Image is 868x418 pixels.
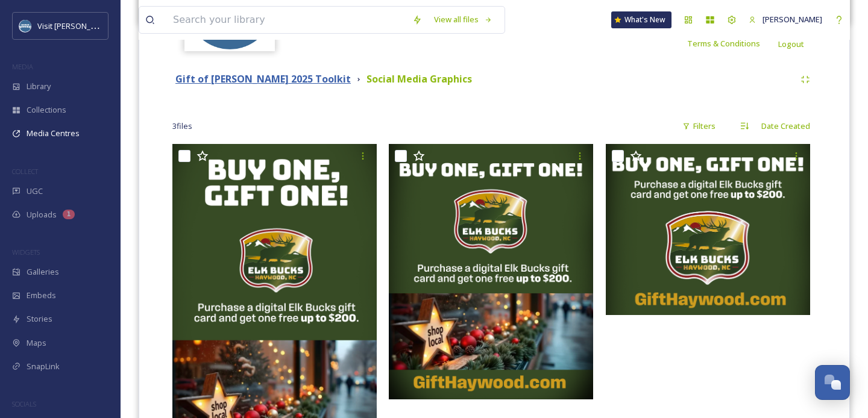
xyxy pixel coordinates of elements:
img: 2.png [389,144,593,399]
img: 1.png [606,144,810,315]
span: WIDGETS [12,248,40,257]
span: Media Centres [27,128,80,139]
div: Filters [676,114,722,138]
span: Stories [27,313,52,325]
a: View all files [428,8,498,31]
strong: Social Media Graphics [366,72,472,86]
img: images.png [19,20,31,32]
span: Galleries [27,266,59,278]
a: [PERSON_NAME] [743,8,828,31]
span: SnapLink [27,361,60,372]
span: Maps [27,337,46,349]
span: [PERSON_NAME] [763,14,822,25]
span: Uploads [27,209,57,220]
a: What's New [611,11,671,28]
button: Open Chat [815,365,850,400]
span: 3 file s [172,120,192,132]
a: Terms & Conditions [687,36,778,51]
input: Search your library [167,7,406,33]
span: Visit [PERSON_NAME] [37,20,114,31]
span: COLLECT [12,167,38,176]
span: Collections [27,104,66,116]
span: Library [27,81,51,92]
span: Terms & Conditions [687,38,760,49]
span: MEDIA [12,62,33,71]
strong: Gift of [PERSON_NAME] 2025 Toolkit [175,72,351,86]
span: Logout [778,39,804,49]
div: Date Created [755,114,816,138]
span: UGC [27,186,43,197]
span: Embeds [27,290,56,301]
span: SOCIALS [12,399,36,408]
div: 1 [63,210,75,219]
